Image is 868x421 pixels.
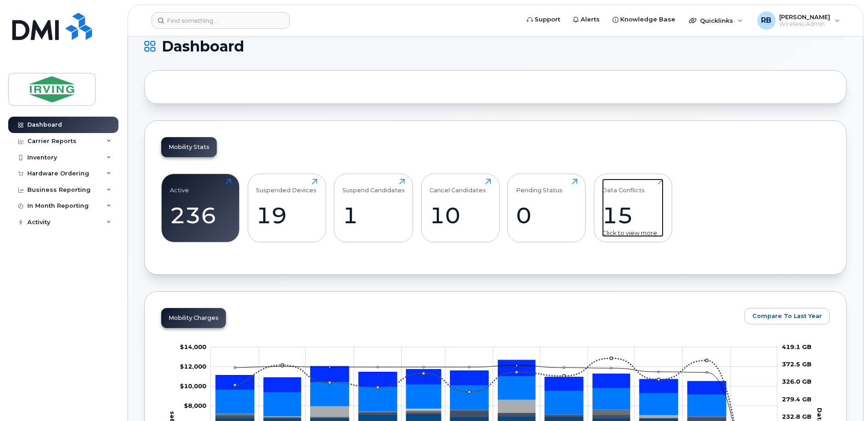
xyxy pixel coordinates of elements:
[342,179,405,237] a: Suspend Candidates1
[429,179,486,194] div: Cancel Candidates
[170,179,189,194] div: Active
[256,179,317,237] a: Suspended Devices19
[256,179,317,194] div: Suspended Devices
[745,308,830,324] button: Compare To Last Year
[602,229,664,237] div: Click to view more
[602,179,645,194] div: Data Conflicts
[779,21,830,28] span: Wireless Admin
[521,10,567,29] a: Support
[535,15,560,24] span: Support
[516,202,577,229] div: 0
[180,363,206,370] g: $0
[184,402,206,409] g: $0
[752,312,822,320] span: Compare To Last Year
[782,343,812,350] tspan: 419.1 GB
[162,40,244,53] span: Dashboard
[779,13,830,21] span: [PERSON_NAME]
[180,343,206,350] tspan: $14,000
[180,343,206,350] g: $0
[606,10,682,29] a: Knowledge Base
[342,179,405,194] div: Suspend Candidates
[782,395,812,403] tspan: 279.4 GB
[516,179,577,237] a: Pending Status0
[751,11,846,30] div: Roberts, Brad
[429,179,491,237] a: Cancel Candidates10
[683,11,749,30] div: Quicklinks
[620,15,675,24] span: Knowledge Base
[581,15,600,24] span: Alerts
[782,378,812,385] tspan: 326.0 GB
[602,202,664,229] div: 15
[170,179,231,237] a: Active236
[429,202,491,229] div: 10
[152,12,290,29] input: Find something...
[782,413,812,420] tspan: 232.8 GB
[180,363,206,370] tspan: $12,000
[184,402,206,409] tspan: $8,000
[782,360,812,368] tspan: 372.5 GB
[256,202,317,229] div: 19
[602,179,664,237] a: Data Conflicts15Click to view more
[170,202,231,229] div: 236
[180,382,206,390] tspan: $10,000
[342,202,405,229] div: 1
[180,382,206,390] g: $0
[700,17,733,24] span: Quicklinks
[567,10,606,29] a: Alerts
[516,179,562,194] div: Pending Status
[761,15,771,26] span: RB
